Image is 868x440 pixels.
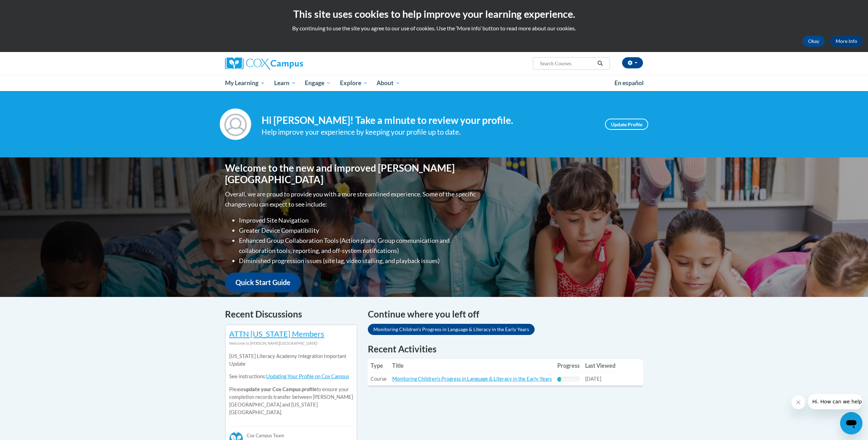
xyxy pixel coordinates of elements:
span: My Learning [225,79,265,87]
div: Help improve your experience by keeping your profile up to date. [262,126,595,138]
a: Cox Campus [225,57,357,70]
iframe: Close message [791,395,805,409]
span: [DATE] [585,376,601,382]
p: By continuing to use the site you agree to our use of cookies. Use the ‘More info’ button to read... [5,24,863,32]
span: Hi. How can we help? [4,5,56,10]
a: Monitoring Children's Progress in Language & Literacy in the Early Years [392,376,552,382]
a: More Info [830,36,863,47]
button: Okay [803,36,825,47]
li: Enhanced Group Collaboration Tools (Action plans, Group communication and collaboration tools, re... [239,236,478,256]
div: Welcome to [PERSON_NAME][GEOGRAPHIC_DATA]! [229,340,353,347]
div: Please to ensure your completion records transfer between [PERSON_NAME][GEOGRAPHIC_DATA] and [US_... [229,347,353,422]
iframe: Message from company [808,394,862,409]
a: ATTN [US_STATE] Members [229,329,324,338]
h1: Welcome to the new and improved [PERSON_NAME][GEOGRAPHIC_DATA] [225,162,478,186]
h2: This site uses cookies to help improve your learning experience. [5,7,863,21]
span: Learn [274,79,296,87]
span: About [377,79,400,87]
a: About [372,75,405,91]
img: Cox Campus [225,57,303,70]
h1: Recent Activities [368,343,643,355]
a: Explore [335,75,372,91]
div: Cox Campus Team [229,426,353,439]
span: Explore [340,79,368,87]
li: Greater Device Compatibility [239,225,478,236]
div: Progress, % [557,377,561,382]
a: Updating Your Profile on Cox Campus [266,373,349,379]
button: Search [595,59,605,68]
a: Learn [270,75,301,91]
th: Title [389,359,555,373]
a: My Learning [220,75,270,91]
h4: Recent Discussions [225,307,357,321]
th: Progress [555,359,582,373]
span: Course [371,376,387,382]
a: Monitoring Children's Progress in Language & Literacy in the Early Years [368,324,535,335]
p: [US_STATE] Literacy Academy Integration Important Update [229,352,353,368]
span: En español [614,79,644,87]
a: Quick Start Guide [225,273,301,292]
p: See instructions: [229,373,353,380]
button: Account Settings [622,57,643,68]
span: Engage [305,79,331,87]
p: Overall, we are proud to provide you with a more streamlined experience. Some of the specific cha... [225,189,478,209]
th: Last Viewed [582,359,618,373]
div: Main menu [215,75,653,91]
iframe: Button to launch messaging window [840,412,862,434]
img: Profile Image [220,109,251,140]
b: update your Cox Campus profile [244,386,317,392]
h4: Continue where you left off [368,307,643,321]
th: Type [368,359,389,373]
li: Improved Site Navigation [239,215,478,225]
input: Search Courses [539,59,595,68]
a: Engage [300,75,335,91]
li: Diminished progression issues (site lag, video stalling, and playback issues) [239,256,478,266]
a: En español [610,76,648,90]
a: Update Profile [605,119,648,130]
h4: Hi [PERSON_NAME]! Take a minute to review your profile. [262,114,595,126]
